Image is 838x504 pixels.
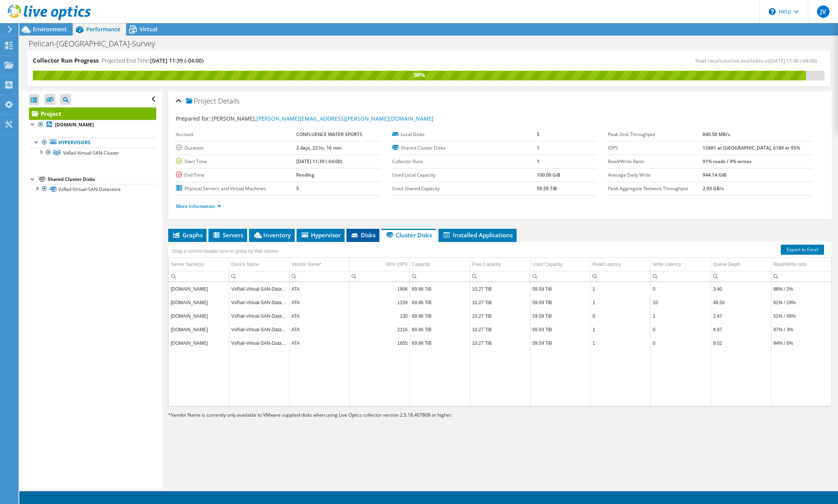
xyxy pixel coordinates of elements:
td: Read Latency Column [591,258,651,271]
td: Column Read/Write ratio, Value 98% / 2% [771,282,831,296]
td: Column Vendor Name*, Value ATA [289,296,350,309]
span: Graphs [172,231,203,239]
a: Hypervisors [29,138,156,148]
label: Local Disks [392,131,537,138]
span: [DATE] 11:39 (-04:00) [769,57,817,64]
td: Column Free Capacity, Value 10.27 TiB [470,323,530,336]
td: Column Capacity, Value 69.86 TiB [410,323,470,336]
td: Column Vendor Name*, Value ATA [289,323,350,336]
a: [PERSON_NAME][EMAIL_ADDRESS][PERSON_NAME][DOMAIN_NAME] [256,115,434,122]
td: Column Device Name, Value VxRail-Virtual-SAN-Datastore [229,282,289,296]
td: Column Capacity, Value 69.86 TiB [410,309,470,323]
label: IOPS [608,144,703,152]
td: Column Used Capacity, Value 59.59 TiB [530,282,591,296]
h1: Pelican-[GEOGRAPHIC_DATA]-Survey [25,39,167,48]
td: Read/Write ratio Column [771,258,831,271]
div: Used Capacity [532,260,563,269]
td: Column Server Name(s), Value dc-vxhost-01.kayaker.com [169,309,229,323]
span: Servers [212,231,243,239]
span: VxRail-Virtual-SAN-Cluster [63,150,119,156]
label: Shared Cluster Disks [392,144,537,152]
b: 5 [296,185,299,192]
td: Column Queue Depth, Value 3.40 [711,282,771,296]
label: Average Daily Write [608,171,703,179]
b: 840.50 MB/s [703,131,730,138]
td: Column Read Latency, Value 1 [591,323,651,336]
a: Export to Excel [781,245,824,255]
td: Column 95% IOPS, Value 1159 [350,296,410,309]
td: Column Read Latency, Value 0 [591,309,651,323]
label: Prepared for: [176,115,210,122]
label: Physical Servers and Virtual Machines [176,185,296,192]
td: Column Read/Write ratio, Value 51% / 49% [771,309,831,323]
b: 2 days, 22 hr, 16 min [296,145,341,151]
td: Column Vendor Name*, Value ATA [289,282,350,296]
td: Column Free Capacity, Value 10.27 TiB [470,336,530,350]
td: Column Write Latency, Value 1 [651,309,711,323]
td: Column Free Capacity, Filter cell [470,271,530,281]
h4: Projected End Time: [102,56,203,65]
div: Capacity [412,260,430,269]
td: Vendor Name* Column [289,258,350,271]
td: Column Read Latency, Filter cell [591,271,651,281]
div: Data grid [168,242,832,406]
td: Column Capacity, Value 69.86 TiB [410,282,470,296]
div: Vendor Name* [292,260,322,269]
td: Server Name(s) Column [169,258,229,271]
td: Column 95% IOPS, Value 1906 [350,282,410,296]
td: Column Free Capacity, Value 10.27 TiB [470,309,530,323]
span: Project [186,97,216,105]
span: Inventory [253,231,291,239]
b: [DOMAIN_NAME] [55,121,94,128]
span: Environment [33,26,67,33]
td: Column Vendor Name*, Filter cell [289,271,350,281]
td: Column Read Latency, Value 1 [591,282,651,296]
a: More Information [176,203,221,209]
div: Shared Cluster Disks [48,175,156,184]
span: Cluster Disks [385,231,432,239]
td: Column Read Latency, Value 1 [591,296,651,309]
td: Column Capacity, Value 69.86 TiB [410,296,470,309]
td: Column 95% IOPS, Value 2316 [350,323,410,336]
td: Column Device Name, Value VxRail-Virtual-SAN-Datastore [229,309,289,323]
div: 98% [33,71,806,79]
td: Column 95% IOPS, Filter cell [350,271,410,281]
td: Column 95% IOPS, Value 1655 [350,336,410,350]
b: 100.00 GiB [537,172,560,178]
label: End Time [176,171,296,179]
label: Used Local Capacity [392,171,537,179]
td: Column Capacity, Value 69.86 TiB [410,336,470,350]
td: Column Server Name(s), Value dc-vxhost-04.kayaker.com [169,336,229,350]
td: Column 95% IOPS, Value 130 [350,309,410,323]
td: Column Server Name(s), Value dc-vxhost-05.kayaker.com [169,282,229,296]
label: Account [176,131,296,138]
svg: \n [769,8,776,15]
td: Column Read/Write ratio, Value 94% / 6% [771,336,831,350]
td: Column Device Name, Value VxRail-Virtual-SAN-Datastore [229,323,289,336]
b: 12881 at [GEOGRAPHIC_DATA], 6189 at 95% [703,145,800,151]
td: Column Queue Depth, Value 9.02 [711,336,771,350]
label: Used Shared Capacity [392,185,537,192]
td: Column Read/Write ratio, Value 81% / 19% [771,296,831,309]
td: Column Free Capacity, Value 10.27 TiB [470,282,530,296]
td: Capacity Column [410,258,470,271]
td: Column Queue Depth, Value 48.50 [711,296,771,309]
td: Column Write Latency, Value 0 [651,282,711,296]
td: Column Write Latency, Value 0 [651,323,711,336]
td: Column Write Latency, Filter cell [651,271,711,281]
b: 5 [537,131,539,138]
span: [PERSON_NAME], [212,115,434,122]
div: Queue Depth [713,260,741,269]
div: Free Capacity [472,260,501,269]
span: JV [817,5,829,18]
b: 1 [537,145,539,151]
td: Column Vendor Name*, Value ATA [289,336,350,350]
span: Disks [350,231,375,239]
td: Column Vendor Name*, Value ATA [289,309,350,323]
span: Installed Applications [442,231,513,239]
label: Collector Runs [392,158,537,165]
td: Column Server Name(s), Value dc-vxhost-03.kayaker.com [169,323,229,336]
td: Column Write Latency, Value 0 [651,336,711,350]
div: Server Name(s) [171,260,203,269]
a: Project [29,107,156,120]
